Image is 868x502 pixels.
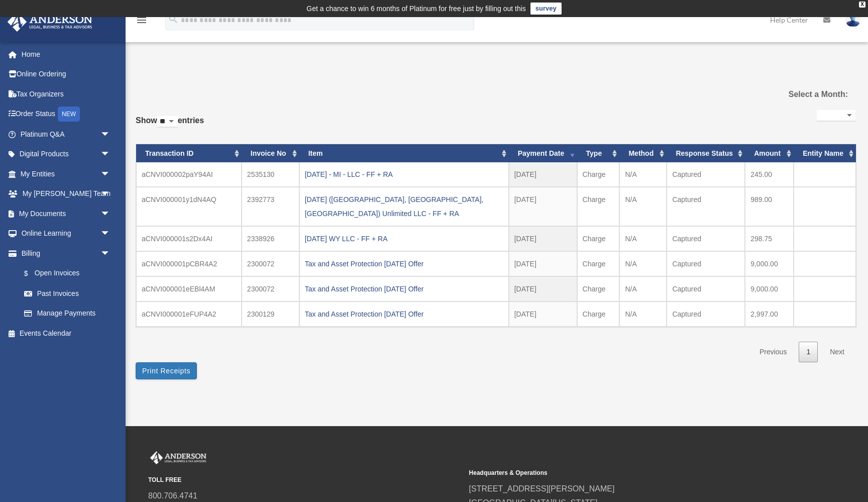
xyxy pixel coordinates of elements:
label: Show entries [136,114,204,138]
td: Captured [667,302,745,327]
a: Events Calendar [7,323,126,343]
span: arrow_drop_down [100,243,121,264]
a: [STREET_ADDRESS][PERSON_NAME] [469,484,615,493]
a: menu [136,18,148,26]
img: Anderson Advisors Platinum Portal [148,451,208,464]
th: Type: activate to sort column ascending [577,144,620,163]
a: Home [7,44,126,64]
td: 2300129 [242,302,299,327]
td: Charge [577,302,620,327]
select: Showentries [157,116,178,128]
a: Online Learningarrow_drop_down [7,224,126,244]
div: Tax and Asset Protection [DATE] Offer [305,282,503,296]
a: Previous [752,342,794,362]
small: Headquarters & Operations [469,468,783,478]
i: menu [136,14,148,26]
a: Past Invoices [14,283,121,304]
td: aCNVI000001y1dN4AQ [136,187,242,226]
a: Order StatusNEW [7,104,126,125]
th: Payment Date: activate to sort column ascending [509,144,577,163]
td: Charge [577,251,620,276]
td: Charge [577,162,620,187]
div: [DATE] - MI - LLC - FF + RA [305,167,503,181]
td: [DATE] [509,276,577,302]
span: arrow_drop_down [100,124,121,145]
span: arrow_drop_down [100,144,121,165]
th: Item: activate to sort column ascending [299,144,509,163]
span: arrow_drop_down [100,184,121,205]
th: Invoice No: activate to sort column ascending [242,144,299,163]
th: Response Status: activate to sort column ascending [667,144,745,163]
a: 800.706.4741 [148,491,197,500]
td: N/A [619,302,667,327]
a: Manage Payments [14,304,126,324]
td: [DATE] [509,187,577,226]
td: [DATE] [509,162,577,187]
td: 9,000.00 [745,276,794,302]
td: [DATE] [509,226,577,251]
a: Tax Organizers [7,84,126,104]
th: Method: activate to sort column ascending [619,144,667,163]
span: arrow_drop_down [100,224,121,244]
a: Billingarrow_drop_down [7,243,126,263]
td: N/A [619,162,667,187]
td: N/A [619,276,667,302]
td: N/A [619,251,667,276]
i: search [168,14,179,25]
td: Charge [577,226,620,251]
td: N/A [619,226,667,251]
td: [DATE] [509,302,577,327]
small: TOLL FREE [148,475,462,485]
img: Anderson Advisors Platinum Portal [5,12,95,32]
td: Captured [667,187,745,226]
div: close [859,2,865,8]
td: Captured [667,226,745,251]
td: Charge [577,276,620,302]
div: [DATE] WY LLC - FF + RA [305,232,503,246]
td: 2392773 [242,187,299,226]
img: User Pic [845,13,860,27]
div: [DATE] ([GEOGRAPHIC_DATA], [GEOGRAPHIC_DATA], [GEOGRAPHIC_DATA]) Unlimited LLC - FF + RA [305,192,503,221]
td: N/A [619,187,667,226]
div: Tax and Asset Protection [DATE] Offer [305,307,503,321]
td: Charge [577,187,620,226]
span: arrow_drop_down [100,164,121,184]
div: NEW [58,107,80,122]
td: 298.75 [745,226,794,251]
td: 2338926 [242,226,299,251]
th: Transaction ID: activate to sort column ascending [136,144,242,163]
td: aCNVI000001s2Dx4AI [136,226,242,251]
div: Tax and Asset Protection [DATE] Offer [305,257,503,271]
th: Amount: activate to sort column ascending [745,144,794,163]
th: Entity Name: activate to sort column ascending [794,144,856,163]
a: Platinum Q&Aarrow_drop_down [7,124,126,144]
a: 1 [799,342,818,362]
td: aCNVI000001pCBR4A2 [136,251,242,276]
span: arrow_drop_down [100,204,121,224]
label: Select a Month: [743,87,848,102]
td: aCNVI000002paY94AI [136,162,242,187]
td: [DATE] [509,251,577,276]
div: Get a chance to win 6 months of Platinum for free just by filling out this [306,3,526,15]
a: Digital Productsarrow_drop_down [7,144,126,164]
a: $Open Invoices [14,263,126,284]
td: Captured [667,162,745,187]
td: Captured [667,276,745,302]
td: aCNVI000001eFUP4A2 [136,302,242,327]
td: Captured [667,251,745,276]
td: 2,997.00 [745,302,794,327]
a: Next [822,342,852,362]
a: My Entitiesarrow_drop_down [7,164,126,184]
a: My [PERSON_NAME] Teamarrow_drop_down [7,184,126,204]
a: My Documentsarrow_drop_down [7,204,126,224]
a: Online Ordering [7,64,126,84]
td: 245.00 [745,162,794,187]
button: Print Receipts [136,362,197,379]
a: survey [530,3,562,15]
td: 2535130 [242,162,299,187]
td: 2300072 [242,276,299,302]
td: 9,000.00 [745,251,794,276]
td: 989.00 [745,187,794,226]
td: aCNVI000001eEBl4AM [136,276,242,302]
span: $ [30,267,35,280]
